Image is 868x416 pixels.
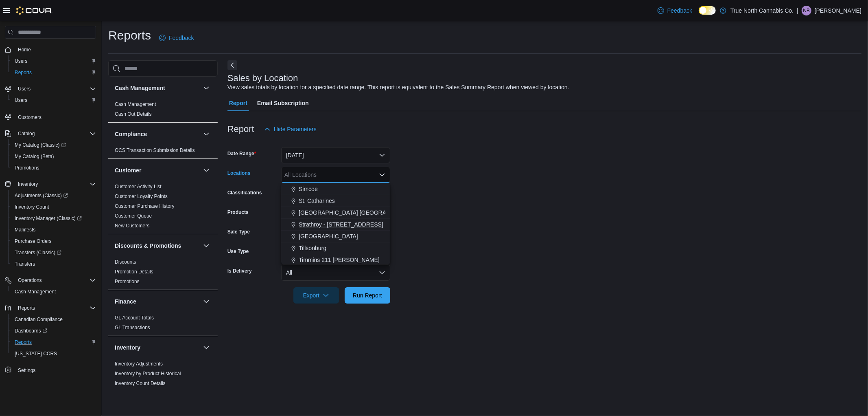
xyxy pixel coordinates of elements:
button: Catalog [2,128,99,139]
button: Promotions [8,162,99,174]
a: Customer Purchase History [115,203,175,209]
a: Users [11,56,31,66]
button: Customer [115,166,200,174]
span: Adjustments (Classic) [11,191,96,200]
button: [US_STATE] CCRS [8,348,99,359]
a: Transfers (Classic) [11,248,65,258]
span: Inventory Count [15,204,49,210]
span: Users [18,86,31,92]
button: Timmins 211 [PERSON_NAME] [281,254,390,266]
button: Settings [2,364,99,376]
span: Tillsonburg [299,244,326,252]
span: Operations [15,275,96,285]
label: Locations [227,170,251,176]
span: [GEOGRAPHIC_DATA] [299,232,358,240]
button: Users [2,83,99,95]
span: My Catalog (Classic) [11,140,96,150]
button: Finance [115,297,200,306]
button: Catalog [15,129,38,139]
span: [GEOGRAPHIC_DATA] [GEOGRAPHIC_DATA] [GEOGRAPHIC_DATA] [299,209,480,217]
button: Export [293,287,339,304]
span: Dashboards [11,326,96,336]
a: Reports [11,68,35,77]
img: Cova [16,7,52,15]
button: Operations [15,275,45,285]
span: Customer Queue [115,213,152,219]
button: Users [8,95,99,106]
h3: Sales by Location [227,73,298,83]
button: Transfers [8,258,99,270]
span: Users [11,95,96,105]
a: Canadian Compliance [11,315,66,324]
div: View sales totals by location for a specified date range. This report is equivalent to the Sales ... [227,83,569,92]
div: Nathan Balcom [802,6,811,15]
a: Home [15,45,34,55]
span: Export [298,287,334,304]
button: Customer [201,165,211,175]
span: Inventory Adjustments [115,361,163,367]
a: Customer Queue [115,213,152,219]
button: Users [15,84,34,94]
button: Operations [2,275,99,286]
input: Dark Mode [699,6,716,15]
span: Inventory Manager (Classic) [15,215,82,222]
a: [US_STATE] CCRS [11,349,60,359]
a: Cash Management [11,287,59,297]
button: Purchase Orders [8,236,99,247]
span: Catalog [15,129,96,139]
span: Users [11,56,96,66]
span: Inventory [15,179,96,189]
button: Discounts & Promotions [201,241,211,251]
label: Sale Type [227,229,250,235]
div: Discounts & Promotions [108,257,218,290]
span: Simcoe [299,185,318,193]
a: Promotions [11,163,43,173]
span: Cash Management [11,287,96,297]
span: Settings [18,367,35,374]
button: Inventory [115,343,200,352]
button: Cash Management [115,84,200,92]
span: Washington CCRS [11,349,96,359]
span: My Catalog (Beta) [15,153,54,160]
a: Inventory Manager (Classic) [8,213,99,224]
a: Customer Loyalty Points [115,194,168,199]
span: Home [15,44,96,55]
a: Users [11,95,31,105]
button: Tillsonburg [281,242,390,254]
button: All [281,264,390,281]
a: Dashboards [8,325,99,337]
a: My Catalog (Beta) [11,152,57,161]
span: Customer Activity List [115,183,162,190]
span: Inventory Count Details [115,380,166,387]
button: Reports [8,337,99,348]
span: Manifests [11,225,96,235]
span: Manifests [15,227,35,233]
span: Email Subscription [257,95,309,111]
span: Transfers (Classic) [15,249,61,256]
a: Feedback [654,2,695,19]
button: Inventory Count [8,201,99,213]
span: Catalog [18,130,35,137]
button: St. Catharines [281,195,390,207]
span: Promotions [15,165,39,171]
span: Feedback [169,34,194,42]
span: Users [15,58,27,64]
a: Inventory by Product Historical [115,371,181,376]
button: Simcoe [281,183,390,195]
span: Reports [15,303,96,313]
a: Customer Activity List [115,184,162,189]
span: Adjustments (Classic) [15,192,68,199]
div: Cash Management [108,99,218,122]
a: Adjustments (Classic) [11,191,71,200]
h3: Inventory [115,343,140,352]
a: New Customers [115,223,149,229]
span: Promotions [11,163,96,173]
span: Discounts [115,259,136,265]
p: True North Cannabis Co. [730,6,794,15]
h3: Customer [115,166,141,174]
span: Inventory Count [11,202,96,212]
label: Is Delivery [227,268,252,274]
span: Promotion Details [115,269,153,275]
button: [DATE] [281,147,390,163]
